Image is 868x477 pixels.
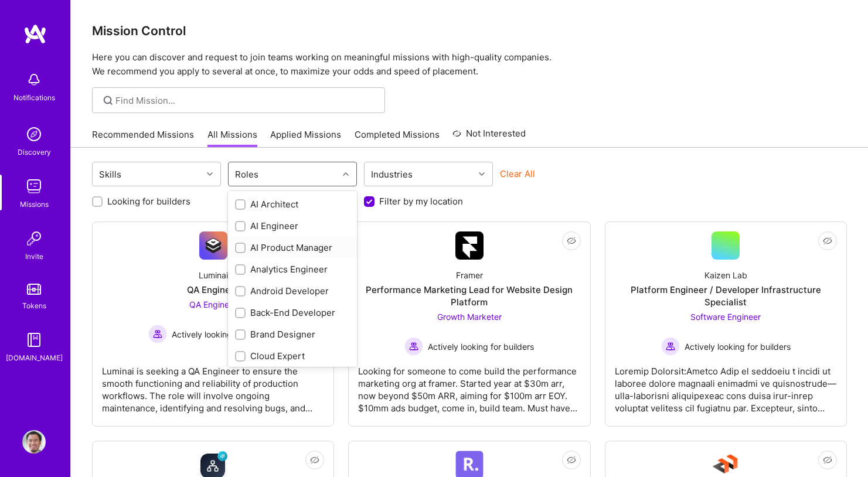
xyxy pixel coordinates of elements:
div: Looking for someone to come build the performance marketing org at framer. Started year at $30m a... [358,356,580,414]
i: icon Chevron [343,171,349,177]
input: Find Mission... [115,94,376,107]
h3: Mission Control [92,23,847,38]
i: icon EyeClosed [567,236,576,246]
div: Cloud Expert [235,350,350,362]
div: [DOMAIN_NAME] [6,352,63,364]
img: tokens [27,284,41,295]
label: Filter by my location [379,195,463,207]
div: Android Developer [235,285,350,297]
div: Analytics Engineer [235,263,350,275]
i: icon Chevron [207,171,213,177]
div: Framer [456,269,483,281]
i: icon EyeClosed [310,455,319,465]
a: Company LogoLuminaiQA EngineerQA Engineer Actively looking for buildersActively looking for build... [102,231,324,417]
div: Missions [20,198,49,210]
div: Back-End Developer [235,306,350,319]
div: Performance Marketing Lead for Website Design Platform [358,284,580,308]
div: QA Engineer [187,284,239,296]
div: Industries [368,166,416,183]
div: Luminai [199,269,228,281]
a: Kaizen LabPlatform Engineer / Developer Infrastructure SpecialistSoftware Engineer Actively looki... [615,231,837,417]
a: All Missions [207,128,257,148]
div: Skills [96,166,124,183]
div: Discovery [18,146,51,158]
i: icon EyeClosed [823,236,832,246]
i: icon EyeClosed [823,455,832,465]
div: Kaizen Lab [704,269,747,281]
div: Platform Engineer / Developer Infrastructure Specialist [615,284,837,308]
a: User Avatar [19,430,49,454]
span: QA Engineer [189,299,237,309]
img: User Avatar [22,430,46,454]
div: Luminai is seeking a QA Engineer to ensure the smooth functioning and reliability of production w... [102,356,324,414]
i: icon SearchGrey [101,94,115,107]
img: Actively looking for builders [148,325,167,343]
label: Looking for builders [107,195,190,207]
img: Actively looking for builders [404,337,423,356]
span: Growth Marketer [437,312,502,322]
div: Tokens [22,299,46,312]
p: Here you can discover and request to join teams working on meaningful missions with high-quality ... [92,50,847,79]
a: Applied Missions [270,128,341,148]
img: discovery [22,122,46,146]
a: Company LogoFramerPerformance Marketing Lead for Website Design PlatformGrowth Marketer Actively ... [358,231,580,417]
div: Invite [25,250,43,263]
i: icon EyeClosed [567,455,576,465]
a: Not Interested [452,127,526,148]
button: Clear All [500,168,535,180]
span: Actively looking for builders [172,328,278,340]
span: Actively looking for builders [685,340,791,353]
i: icon Chevron [479,171,485,177]
img: Company Logo [199,231,227,260]
a: Completed Missions [355,128,440,148]
div: AI Engineer [235,220,350,232]
div: Notifications [13,91,55,104]
span: Actively looking for builders [428,340,534,353]
img: guide book [22,328,46,352]
img: Company Logo [455,231,484,260]
img: Invite [22,227,46,250]
a: Recommended Missions [92,128,194,148]
img: logo [23,23,47,45]
div: Loremip Dolorsit:Ametco Adip el seddoeiu t incidi ut laboree dolore magnaali enimadmi ve quisnost... [615,356,837,414]
span: Software Engineer [690,312,761,322]
img: bell [22,68,46,91]
div: AI Architect [235,198,350,210]
div: AI Product Manager [235,241,350,254]
div: Brand Designer [235,328,350,340]
img: teamwork [22,175,46,198]
div: Roles [232,166,261,183]
img: Actively looking for builders [661,337,680,356]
